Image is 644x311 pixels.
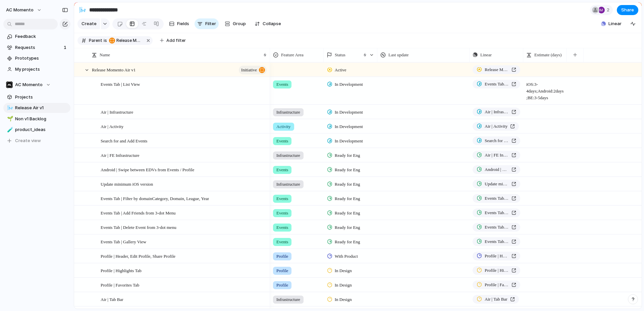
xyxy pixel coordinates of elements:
[598,19,624,29] button: Linear
[101,238,146,245] span: Events Tab | Gallery View
[6,126,13,133] button: 🧪
[101,166,194,173] span: Android | Swipe between EDVs from Events / Profile
[473,223,520,232] a: Events Tab | Delete Event from 3-dot menu
[3,43,70,53] a: Requests1
[3,64,70,74] a: My projects
[534,52,561,58] span: Estimate (days)
[15,44,62,51] span: Requests
[3,5,45,15] button: AC Momento
[3,114,70,124] div: 🌱Non v1 Backlog
[276,282,288,289] span: Profile
[276,296,300,303] span: Infrastructure
[263,20,281,27] span: Collapse
[195,18,219,29] button: Filter
[276,210,288,216] span: Events
[485,267,509,274] span: Profile | Highlights Tab
[473,180,520,188] a: Update minimum iOS version
[485,238,509,245] span: Events Tab | Gallery View
[15,55,68,62] span: Prototypes
[485,166,509,173] span: Android | Swipe between EDVs from Events / Profile
[473,108,520,116] a: Air | Infrastructure
[473,122,519,131] a: Air | Activity
[64,44,68,51] span: 1
[15,126,68,133] span: product_ideas
[276,181,300,188] span: Infrastructure
[335,109,363,116] span: In Development
[276,152,300,159] span: Infrastructure
[104,38,107,44] span: is
[485,282,509,288] span: Profile | Favorites Tab
[335,123,363,130] span: In Development
[241,65,257,75] span: initiative
[3,80,70,90] button: AC Momento
[276,81,288,88] span: Events
[473,136,520,145] a: Search for and Add Events
[101,223,176,231] span: Events Tab | Delete Event from 3-dot menu
[3,125,70,135] div: 🧪product_ideas
[473,165,520,174] a: Android | Swipe between EDVs from Events / Profile
[473,80,520,88] a: Events Tab | List View
[101,80,140,88] span: Events Tab | List View
[473,295,519,304] a: Air | Tab Bar
[473,208,520,217] a: Events Tab | Add Friends from 3-dot Menu
[473,237,520,246] a: Events Tab | Gallery View
[108,37,144,44] button: Release Momento Air v1
[473,151,520,160] a: Air | FE Infrastructure
[101,137,147,144] span: Search for and Add Events
[15,94,68,101] span: Projects
[101,252,175,260] span: Profile | Header, Edit Profile, Share Profile
[335,138,363,144] span: In Development
[3,92,70,102] a: Projects
[100,52,110,58] span: Name
[473,281,520,289] a: Profile | Favorites Tab
[335,67,346,73] span: Active
[281,52,304,58] span: Feature Area
[77,18,100,29] button: Create
[473,266,520,275] a: Profile | Highlights Tab
[205,20,216,27] span: Filter
[276,123,291,130] span: Activity
[485,195,509,202] span: Events Tab | Filter by domainCategory, Domain, League, Year
[15,105,68,111] span: Release Air v1
[388,52,409,58] span: Last update
[485,209,509,216] span: Events Tab | Add Friends from 3-dot Menu
[92,66,136,73] span: Release Momento Air v1
[485,81,509,87] span: Events Tab | List View
[335,52,345,58] span: Status
[276,195,288,202] span: Events
[7,115,12,123] div: 🌱
[473,252,520,260] a: Profile | Header, Edit Profile, Share Profile
[485,109,509,115] span: Air | Infrastructure
[3,53,70,63] a: Prototypes
[335,296,352,303] span: In Design
[485,66,509,73] span: Release Momento Air v1
[77,5,88,15] button: 🌬️
[485,181,509,187] span: Update minimum iOS version
[15,116,68,122] span: Non v1 Backlog
[3,103,70,113] a: 🌬️Release Air v1
[116,38,143,44] span: Release Momento Air v1
[102,37,108,44] button: is
[221,18,249,29] button: Group
[524,77,567,101] span: iOS: 3-4 days; Android: 2 days; BE: 3-5 days
[485,152,509,159] span: Air | FE Infrastructure
[3,32,70,42] a: Feedback
[101,122,123,130] span: Air | Activity
[276,167,288,173] span: Events
[335,253,358,260] span: With Product
[177,20,189,27] span: Fields
[7,126,12,134] div: 🧪
[79,5,86,14] div: 🌬️
[15,137,41,144] span: Create view
[335,181,360,188] span: Ready for Eng
[485,137,509,144] span: Search for and Add Events
[101,281,139,289] span: Profile | Favorites Tab
[335,195,360,202] span: Ready for Eng
[101,295,123,303] span: Air | Tab Bar
[480,52,492,58] span: Linear
[101,266,142,274] span: Profile | Highlights Tab
[335,267,352,274] span: In Design
[89,38,102,44] span: Parent
[101,209,176,216] span: Events Tab | Add Friends from 3-dot Menu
